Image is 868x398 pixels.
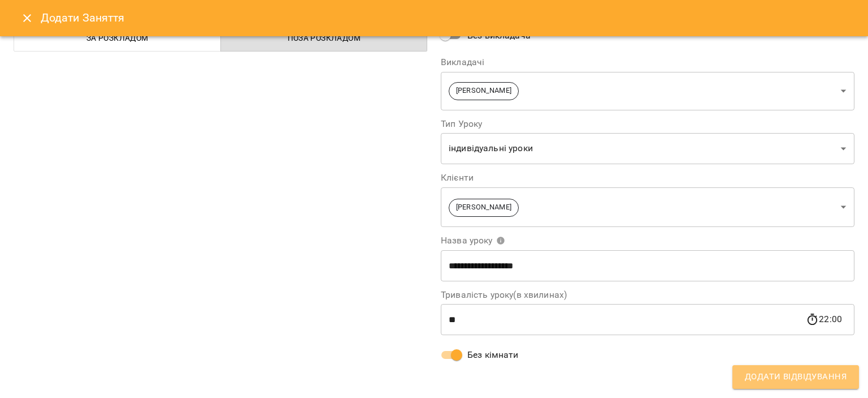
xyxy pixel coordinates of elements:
[14,5,41,32] button: Close
[732,365,859,389] button: Додати Відвідування
[441,119,854,129] label: Тип Уроку
[467,348,519,362] span: Без кімнати
[441,236,505,245] span: Назва уроку
[745,370,847,384] span: Додати Відвідування
[441,290,854,299] label: Тривалість уроку(в хвилинах)
[228,31,421,45] span: Поза розкладом
[441,133,854,165] div: індивідуальні уроки
[441,71,854,110] div: [PERSON_NAME]
[220,24,428,52] button: Поза розкладом
[41,9,854,27] h6: Додати Заняття
[14,24,221,52] button: За розкладом
[441,187,854,227] div: [PERSON_NAME]
[441,173,854,182] label: Клієнти
[441,58,854,67] label: Викладачі
[21,31,214,45] span: За розкладом
[496,236,505,245] svg: Вкажіть назву уроку або виберіть клієнтів
[449,202,518,213] span: [PERSON_NAME]
[449,85,518,96] span: [PERSON_NAME]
